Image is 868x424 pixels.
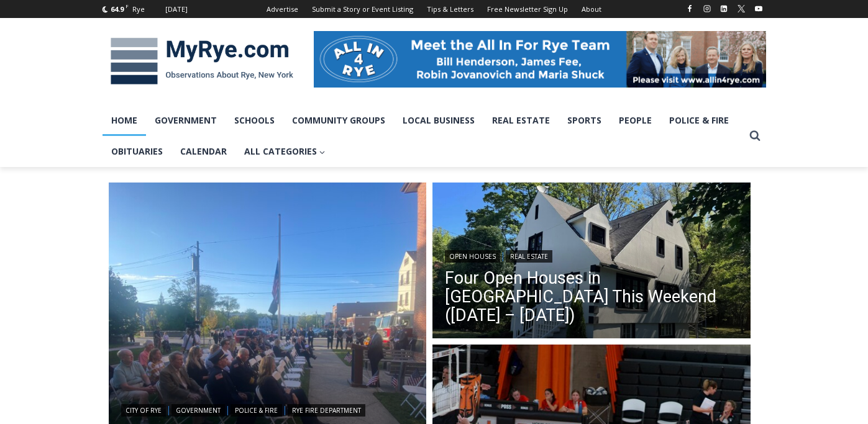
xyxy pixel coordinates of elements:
[165,4,188,15] div: [DATE]
[445,250,500,263] a: Open Houses
[700,1,715,16] a: Instagram
[394,105,483,136] a: Local Business
[432,183,751,341] img: 506 Midland Avenue, Rye
[103,136,171,167] a: Obituaries
[103,29,301,94] img: MyRye.com
[716,1,731,16] a: Linkedin
[660,105,738,136] a: Police & Fire
[445,248,738,263] div: |
[132,4,145,15] div: Rye
[483,105,559,136] a: Real Estate
[288,404,365,417] a: Rye Fire Department
[121,402,414,417] div: | | |
[314,31,766,87] img: All in for Rye
[445,269,738,325] a: Four Open Houses in [GEOGRAPHIC_DATA] This Weekend ([DATE] – [DATE])
[171,404,225,417] a: Government
[744,125,766,147] button: View Search Form
[103,105,146,136] a: Home
[682,1,697,16] a: Facebook
[559,105,610,136] a: Sports
[126,2,129,9] span: F
[231,404,282,417] a: Police & Fire
[610,105,660,136] a: People
[171,136,235,167] a: Calendar
[235,136,334,167] a: All Categories
[226,105,283,136] a: Schools
[146,105,226,136] a: Government
[734,1,749,16] a: X
[121,404,166,417] a: City of Rye
[111,4,124,14] span: 64.9
[244,145,326,158] span: All Categories
[506,250,552,263] a: Real Estate
[283,105,394,136] a: Community Groups
[751,1,766,16] a: YouTube
[103,105,744,168] nav: Primary Navigation
[432,183,751,341] a: Read More Four Open Houses in Rye This Weekend (September 13 – 14)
